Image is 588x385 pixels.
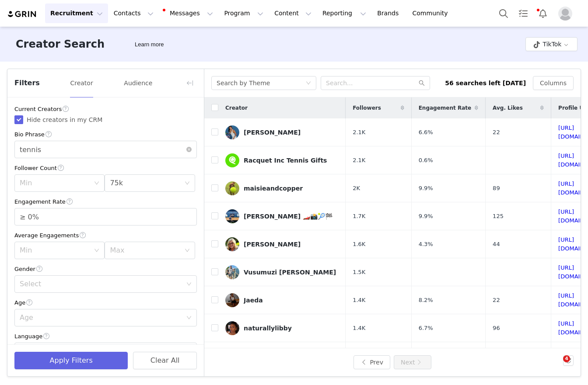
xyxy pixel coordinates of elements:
[353,296,365,305] span: 1.4K
[493,128,500,137] span: 22
[558,104,588,112] span: Profile Url
[493,184,500,193] span: 89
[186,281,192,288] i: icon: down
[225,293,239,307] img: v2
[110,246,180,255] div: Max
[225,125,339,139] a: [PERSON_NAME]
[108,3,159,23] button: Contacts
[244,325,292,332] div: naturallylibby
[23,116,106,123] span: Hide creators in my CRM
[306,80,311,87] i: icon: down
[419,80,425,86] i: icon: search
[419,128,433,137] span: 6.6%
[419,324,433,333] span: 6.7%
[321,76,430,90] input: Search...
[225,153,239,167] img: v2
[225,209,339,223] a: [PERSON_NAME] 🏎️📸🎾🏁
[225,125,239,139] img: v2
[419,296,433,305] span: 8.2%
[244,157,327,164] div: Racquet Inc Tennis Gifts
[123,76,153,90] button: Audience
[493,104,523,112] span: Avg. Likes
[14,130,197,139] div: Bio Phrase
[225,321,339,335] a: naturallylibby
[94,180,99,187] i: icon: down
[225,237,239,251] img: v2
[14,141,197,158] input: Enter keyword
[45,3,108,23] button: Recruitment
[219,3,269,23] button: Program
[225,181,239,195] img: v2
[186,315,192,321] i: icon: down
[20,179,90,187] div: Min
[14,264,197,274] div: Gender
[244,269,336,276] div: Vusumuzi [PERSON_NAME]
[94,248,99,254] i: icon: down
[225,321,239,335] img: v2
[353,156,365,165] span: 2.1K
[185,248,190,254] i: icon: down
[419,104,471,112] span: Engagement Rate
[419,212,433,221] span: 9.9%
[20,246,90,255] div: Min
[225,265,339,279] a: Vusumuzi [PERSON_NAME]
[533,76,574,90] button: Columns
[533,3,553,23] button: Notifications
[244,213,332,220] div: [PERSON_NAME] 🏎️📸🎾🏁
[419,156,433,165] span: 0.6%
[419,184,433,193] span: 9.9%
[525,37,577,51] button: TikTok
[553,7,581,21] button: Profile
[14,298,197,307] div: Age
[14,78,40,88] span: Filters
[7,10,38,18] img: grin logo
[244,241,301,248] div: [PERSON_NAME]
[14,352,128,369] button: Apply Filters
[186,147,192,152] i: icon: close-circle
[353,184,360,193] span: 2K
[407,3,457,23] a: Community
[445,79,526,88] div: 56 searches left [DATE]
[494,3,513,23] button: Search
[16,36,105,52] h3: Creator Search
[133,40,165,49] div: Tooltip anchor
[225,104,248,112] span: Creator
[493,296,500,305] span: 22
[353,212,365,221] span: 1.7K
[563,355,570,362] span: 4
[225,237,339,251] a: [PERSON_NAME]
[110,175,123,191] div: 75k
[159,3,218,23] button: Messages
[20,280,182,288] div: Select
[14,163,197,173] div: Follower Count
[493,240,500,249] span: 44
[558,7,572,21] img: placeholder-profile.jpg
[14,197,197,206] div: Engagement Rate
[372,3,406,23] a: Brands
[14,231,197,240] div: Average Engagements
[317,3,371,23] button: Reporting
[353,104,381,112] span: Followers
[353,128,365,137] span: 2.1K
[14,104,197,114] div: Current Creators
[514,3,533,23] a: Tasks
[394,355,431,369] button: Next
[244,129,301,136] div: [PERSON_NAME]
[217,76,270,90] div: Search by Theme
[14,332,197,341] div: Language
[15,208,196,225] input: Engagement Rate
[225,209,239,223] img: v2
[133,352,197,369] button: Clear All
[269,3,317,23] button: Content
[225,181,339,195] a: maisieandcopper
[353,324,365,333] span: 1.4K
[225,153,339,167] a: Racquet Inc Tennis Gifts
[353,355,390,369] button: Prev
[225,293,339,307] a: Jaeda
[419,240,433,249] span: 4.3%
[353,240,365,249] span: 1.6K
[244,297,263,304] div: Jaeda
[244,185,303,192] div: maisieandcopper
[70,76,93,90] button: Creator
